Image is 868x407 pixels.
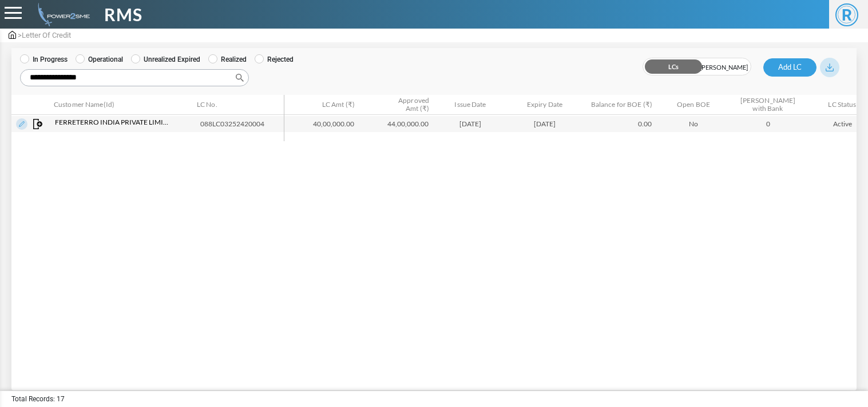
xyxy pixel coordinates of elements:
[16,118,27,130] img: Edit LC
[697,58,751,76] span: [PERSON_NAME]
[11,95,50,115] th: &nbsp;: activate to sort column descending
[582,95,656,115] th: Balance for BOE (₹): activate to sort column ascending
[20,69,249,86] input: Search:
[656,115,731,132] td: No
[656,95,731,115] th: Open BOE: activate to sort column ascending
[20,54,68,65] label: In Progress
[208,54,247,65] label: Realized
[433,95,508,115] th: Issue Date: activate to sort column ascending
[196,115,289,132] td: 088LC03252420004
[11,394,65,404] span: Total Records: 17
[359,115,433,132] td: 44,00,000.00
[835,3,858,26] span: R
[582,115,656,132] td: 0.00
[826,63,834,71] img: download_blue.svg
[359,95,433,115] th: Approved Amt (₹) : activate to sort column ascending
[508,95,582,115] th: Expiry Date: activate to sort column ascending
[731,115,805,132] td: 0
[76,54,123,65] label: Operational
[193,95,284,115] th: LC No.: activate to sort column ascending
[643,58,697,76] span: LCs
[104,2,142,27] span: RMS
[255,54,294,65] label: Rejected
[508,115,582,132] td: [DATE]
[731,95,805,115] th: BOEs with Bank: activate to sort column ascending
[33,119,43,129] img: Map Invoice
[50,95,193,115] th: Customer Name(Id): activate to sort column ascending
[9,31,16,39] img: admin
[131,54,200,65] label: Unrealized Expired
[22,31,71,39] span: Letter Of Credit
[284,115,359,132] td: 40,00,000.00
[763,58,817,77] button: Add LC
[284,95,359,115] th: LC Amt (₹): activate to sort column ascending
[33,3,90,26] img: admin
[55,117,169,127] span: Ferreterro India Private Limited (ACC0005516)
[433,115,508,132] td: [DATE]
